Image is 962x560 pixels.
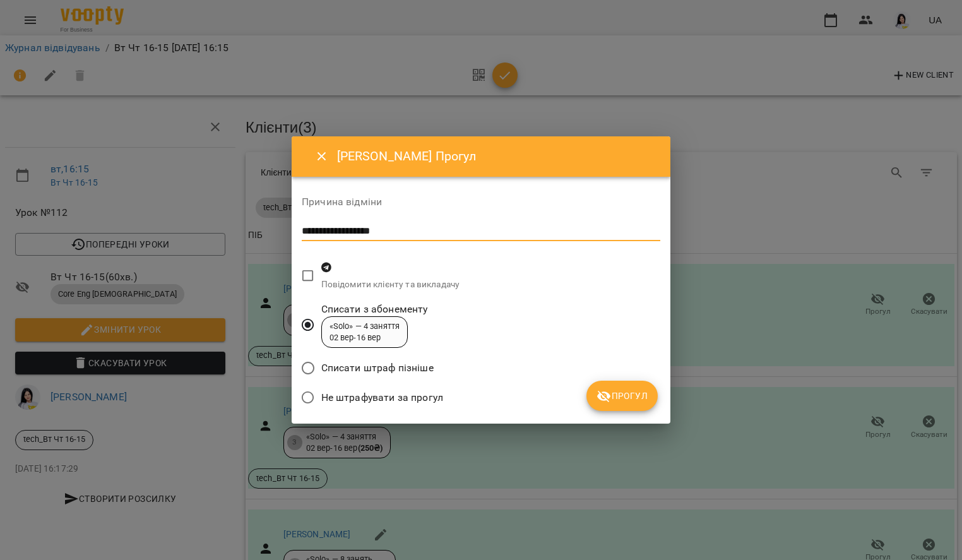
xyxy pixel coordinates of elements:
h6: [PERSON_NAME] Прогул [337,146,655,166]
label: Причина відміни [302,197,660,207]
p: Повідомити клієнту та викладачу [321,278,460,291]
span: Списати з абонементу [321,302,428,317]
div: «Solo» — 4 заняття 02 вер - 16 вер [330,321,400,344]
span: Не штрафувати за прогул [321,390,443,405]
span: Прогул [597,388,648,403]
button: Close [307,141,337,172]
button: Прогул [586,381,658,411]
span: Списати штраф пізніше [321,360,434,376]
